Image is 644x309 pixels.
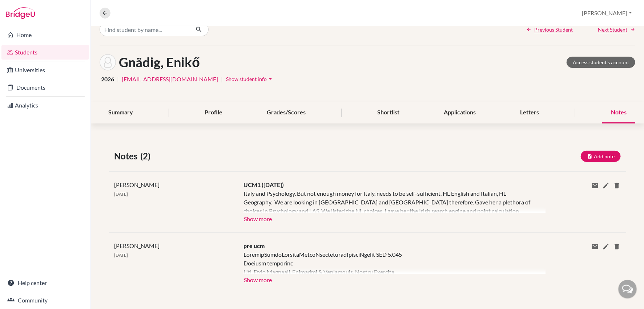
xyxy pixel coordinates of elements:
span: | [221,75,223,84]
a: Documents [1,80,89,95]
a: Next Student [598,26,635,33]
a: Help center [1,276,89,290]
span: [DATE] [114,252,128,258]
i: arrow_drop_down [267,75,274,82]
span: pre ucm [243,242,265,249]
button: Show student infoarrow_drop_down [226,73,274,85]
span: (2) [140,150,153,163]
span: [DATE] [114,191,128,197]
span: UCM1 ([DATE]) [243,181,284,188]
button: Show more [243,213,272,224]
span: | [117,75,119,84]
button: Add note [581,151,621,162]
div: Notes [602,102,635,123]
div: Applications [435,102,485,123]
span: Next Student [598,26,627,33]
h1: Gnädig, Enikő [119,54,200,70]
div: Shortlist [369,102,408,123]
div: Grades/Scores [258,102,314,123]
button: [PERSON_NAME] [579,6,635,20]
a: Analytics [1,98,89,113]
button: Show more [243,274,272,285]
span: [PERSON_NAME] [114,181,160,188]
div: Summary [100,102,142,123]
span: Help [17,5,32,12]
a: Access student's account [567,57,635,68]
a: [EMAIL_ADDRESS][DOMAIN_NAME] [122,75,218,84]
a: Previous Student [526,26,573,33]
img: Bridge-U [6,7,35,19]
div: Italy and Psychology. But not enough money for Italy, needs to be self-sufficient. HL English and... [243,189,535,213]
div: Profile [196,102,231,123]
span: Previous Student [534,26,573,33]
span: Notes [114,150,140,163]
span: Show student info [226,76,267,82]
div: Letters [512,102,548,123]
a: Community [1,293,89,308]
span: [PERSON_NAME] [114,242,160,249]
a: Universities [1,63,89,77]
img: Enikő Gnädig's avatar [100,54,116,70]
input: Find student by name... [100,23,190,36]
div: LoremipSumdoLorsitaMetcoNsecteturadIpisciNgelit SED 5.045 Doeiusm temporinc Utl, Etdo Magnaali, E... [243,250,535,274]
a: Students [1,45,89,60]
span: 2026 [101,75,114,84]
a: Home [1,28,89,42]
